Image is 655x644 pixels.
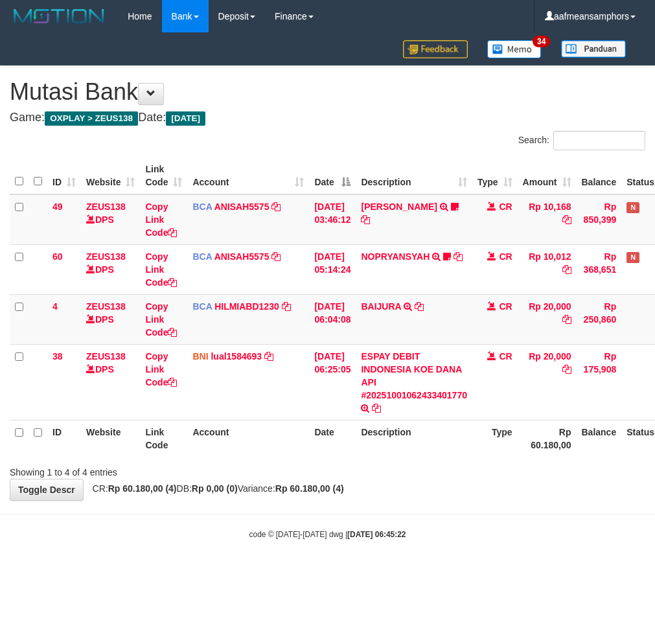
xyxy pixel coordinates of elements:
h4: Game: Date: [10,111,645,124]
span: OXPLAY > ZEUS138 [45,111,138,126]
a: Copy BAIJURA to clipboard [415,301,424,312]
a: Copy Rp 10,012 to clipboard [562,264,571,275]
h1: Mutasi Bank [10,79,645,105]
td: Rp 10,012 [518,244,577,294]
div: Showing 1 to 4 of 4 entries [10,461,263,479]
span: [DATE] [166,111,205,126]
td: Rp 20,000 [518,344,577,420]
th: Date [309,420,356,457]
span: 34 [533,36,550,47]
a: HILMIABD1230 [214,301,279,312]
span: 38 [52,351,63,362]
a: Copy Link Code [145,301,177,338]
a: Copy HILMIABD1230 to clipboard [282,301,291,312]
span: Has Note [626,252,639,263]
th: Website: activate to sort column ascending [81,157,140,194]
img: panduan.png [561,40,626,58]
span: 4 [52,301,58,312]
th: Description [356,420,472,457]
td: Rp 175,908 [577,344,622,420]
a: ZEUS138 [86,201,126,212]
th: Account: activate to sort column ascending [187,157,309,194]
strong: Rp 60.180,00 (4) [108,483,177,494]
a: Copy NOPRYANSYAH to clipboard [454,251,463,262]
a: ANISAH5575 [214,201,270,212]
span: 60 [52,251,63,262]
a: Copy Link Code [145,351,177,387]
a: Copy lual1584693 to clipboard [264,351,273,362]
small: code © [DATE]-[DATE] dwg | [249,530,406,539]
a: Copy INA PAUJANAH to clipboard [361,214,370,225]
th: Rp 60.180,00 [518,420,577,457]
a: ZEUS138 [86,251,126,262]
th: Link Code [140,420,187,457]
img: Feedback.jpg [403,40,468,58]
th: ID: activate to sort column ascending [47,157,81,194]
th: Balance [577,157,622,194]
th: ID [47,420,81,457]
td: [DATE] 03:46:12 [309,194,356,245]
span: BNI [192,351,208,362]
img: MOTION_logo.png [10,6,108,26]
a: ZEUS138 [86,351,126,362]
a: Copy Link Code [145,201,177,238]
input: Search: [553,131,645,150]
td: [DATE] 06:25:05 [309,344,356,420]
td: Rp 20,000 [518,294,577,344]
th: Description: activate to sort column ascending [356,157,472,194]
td: Rp 10,168 [518,194,577,245]
span: Has Note [626,202,639,213]
span: CR [499,301,512,312]
a: Toggle Descr [10,479,84,501]
th: Website [81,420,140,457]
a: Copy ANISAH5575 to clipboard [271,251,281,262]
a: lual1584693 [211,351,262,362]
span: BCA [192,201,212,212]
th: Type: activate to sort column ascending [472,157,518,194]
strong: Rp 60.180,00 (4) [275,483,344,494]
a: Copy Rp 20,000 to clipboard [562,314,571,325]
span: BCA [192,301,212,312]
a: NOPRYANSYAH [361,251,430,262]
a: 34 [477,32,551,65]
td: Rp 368,651 [577,244,622,294]
label: Search: [518,131,645,150]
td: Rp 250,860 [577,294,622,344]
a: Copy Rp 20,000 to clipboard [562,364,571,374]
a: Copy ESPAY DEBIT INDONESIA KOE DANA API #20251001062433401770 to clipboard [372,403,381,413]
td: [DATE] 06:04:08 [309,294,356,344]
span: CR [499,201,512,212]
th: Amount: activate to sort column ascending [518,157,577,194]
img: Button%20Memo.svg [487,40,542,58]
th: Date: activate to sort column descending [309,157,356,194]
td: Rp 850,399 [577,194,622,245]
span: CR [499,351,512,362]
strong: Rp 0,00 (0) [192,483,238,494]
td: [DATE] 05:14:24 [309,244,356,294]
td: DPS [81,344,140,420]
td: DPS [81,194,140,245]
span: CR: DB: Variance: [86,483,344,494]
td: DPS [81,244,140,294]
a: ZEUS138 [86,301,126,312]
a: [PERSON_NAME] [361,201,437,212]
a: Copy Link Code [145,251,177,288]
th: Account [187,420,309,457]
th: Type [472,420,518,457]
th: Link Code: activate to sort column ascending [140,157,187,194]
span: CR [499,251,512,262]
a: ESPAY DEBIT INDONESIA KOE DANA API #20251001062433401770 [361,351,467,400]
a: BAIJURA [361,301,401,312]
strong: [DATE] 06:45:22 [347,530,406,539]
a: Copy Rp 10,168 to clipboard [562,214,571,225]
a: Copy ANISAH5575 to clipboard [271,201,281,212]
span: BCA [192,251,212,262]
span: 49 [52,201,63,212]
td: DPS [81,294,140,344]
th: Balance [577,420,622,457]
a: ANISAH5575 [214,251,270,262]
